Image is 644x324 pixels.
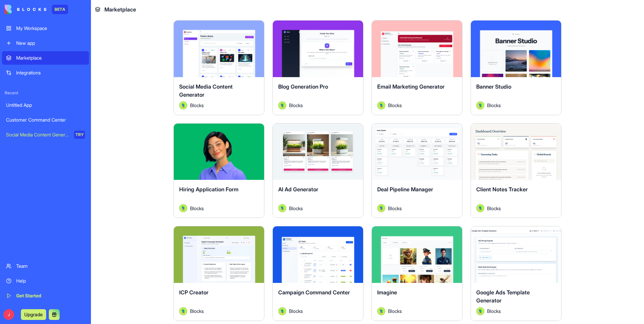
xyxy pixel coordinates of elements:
button: Upgrade [21,309,46,320]
div: Integrations [16,69,85,76]
img: Avatar [179,101,187,109]
span: Deal Pipeline Manager [377,186,433,193]
a: Untitled App [2,98,89,112]
span: Imagine [377,289,397,296]
a: Marketplace [2,51,89,65]
img: Avatar [377,307,385,315]
img: Avatar [278,101,286,109]
div: Marketplace [16,55,85,61]
a: ICP CreatorAvatarBlocks [173,226,264,321]
img: Avatar [179,307,187,315]
a: Get Started [2,289,89,302]
span: Blocks [289,307,303,315]
div: New app [16,40,85,46]
img: Avatar [476,101,484,109]
span: J [3,309,14,320]
div: My Workspace [16,25,85,32]
span: Blocks [388,102,402,109]
div: Team [16,263,85,269]
div: TRY [74,131,85,139]
a: Google Ads Template GeneratorAvatarBlocks [471,226,561,321]
a: Campaign Command CenterAvatarBlocks [272,226,363,321]
a: Social Media Content GeneratorAvatarBlocks [173,20,264,115]
span: Blocks [190,205,204,212]
a: AI Ad GeneratorAvatarBlocks [272,123,363,218]
div: Get Started [16,292,85,299]
div: BETA [52,5,68,14]
a: Deal Pipeline ManagerAvatarBlocks [372,123,462,218]
img: Avatar [377,101,385,109]
img: Avatar [476,204,484,212]
a: Team [2,259,89,273]
span: Hiring Application Form [179,186,238,193]
a: My Workspace [2,22,89,35]
span: Blocks [487,102,501,109]
a: New app [2,36,89,50]
a: Banner StudioAvatarBlocks [471,20,561,115]
a: Upgrade [21,311,46,318]
a: Customer Command Center [2,113,89,127]
span: Blocks [487,307,501,315]
span: Blocks [388,205,402,212]
img: logo [5,5,46,14]
img: Avatar [278,307,286,315]
a: Help [2,274,89,288]
a: Client Notes TrackerAvatarBlocks [471,123,561,218]
a: Social Media Content GeneratorTRY [2,128,89,141]
a: ImagineAvatarBlocks [372,226,462,321]
img: Avatar [278,204,286,212]
span: Email Marketing Generator [377,83,445,90]
div: Social Media Content Generator [6,131,69,138]
img: Avatar [377,204,385,212]
span: Blocks [190,307,204,315]
span: Blocks [487,205,501,212]
div: Help [16,278,85,284]
a: Email Marketing GeneratorAvatarBlocks [372,20,462,115]
a: Hiring Application FormAvatarBlocks [173,123,264,218]
span: Blocks [289,102,303,109]
span: Recent [2,90,89,96]
span: Google Ads Template Generator [476,289,530,304]
a: Blog Generation ProAvatarBlocks [272,20,363,115]
img: Avatar [476,307,484,315]
span: ICP Creator [179,289,208,296]
span: Banner Studio [476,83,511,90]
a: BETA [5,5,68,14]
span: AI Ad Generator [278,186,318,193]
span: Blog Generation Pro [278,83,328,90]
span: Campaign Command Center [278,289,350,296]
span: Marketplace [104,5,136,13]
div: Untitled App [6,102,85,108]
a: Integrations [2,66,89,79]
span: Client Notes Tracker [476,186,528,193]
div: Customer Command Center [6,117,85,123]
span: Blocks [388,307,402,315]
span: Social Media Content Generator [179,83,233,98]
span: Blocks [289,205,303,212]
img: Avatar [179,204,187,212]
span: Blocks [190,102,204,109]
